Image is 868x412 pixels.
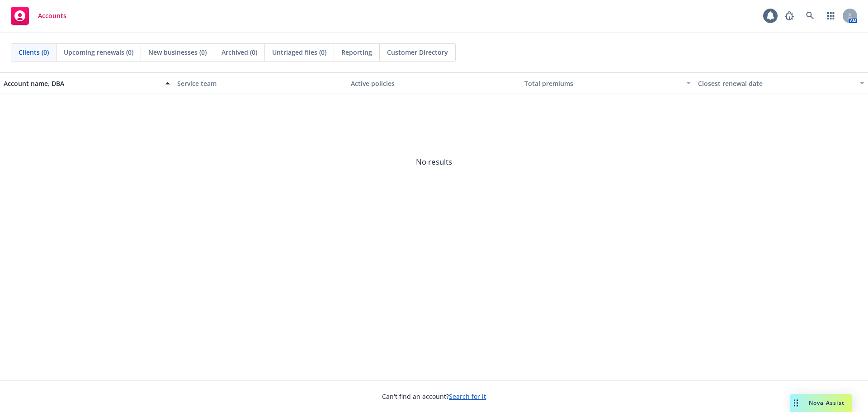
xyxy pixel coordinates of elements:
div: Service team [177,79,344,88]
span: New businesses (0) [148,47,207,57]
button: Active policies [347,72,521,94]
button: Service team [174,72,347,94]
a: Search [801,7,819,25]
span: Reporting [341,47,372,57]
span: Accounts [38,12,66,19]
div: Total premiums [524,79,681,88]
div: Closest renewal date [698,79,854,88]
div: Active policies [351,79,517,88]
span: Upcoming renewals (0) [64,47,133,57]
span: Archived (0) [222,47,257,57]
button: Nova Assist [790,394,852,412]
span: Nova Assist [809,399,844,407]
span: Can't find an account? [382,392,486,401]
div: Account name, DBA [4,79,160,88]
span: Customer Directory [387,47,448,57]
a: Switch app [822,7,840,25]
span: Clients (0) [19,47,49,57]
div: Drag to move [790,394,802,412]
a: Accounts [7,3,70,28]
button: Closest renewal date [694,72,868,94]
a: Search for it [449,392,486,401]
button: Total premiums [521,72,694,94]
span: Untriaged files (0) [272,47,326,57]
a: Report a Bug [780,7,798,25]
